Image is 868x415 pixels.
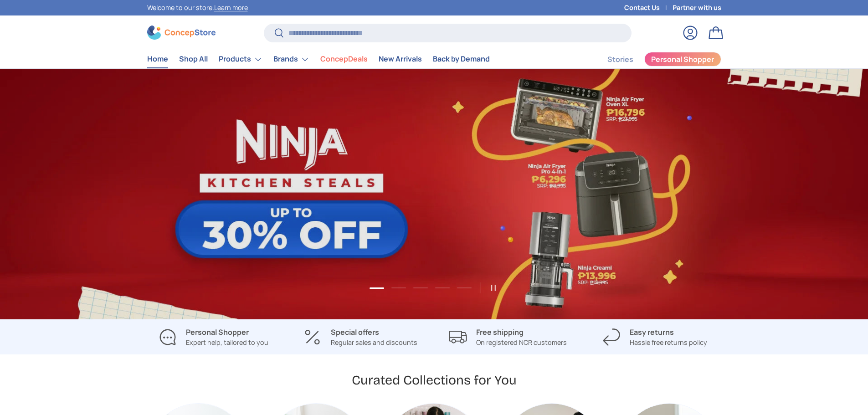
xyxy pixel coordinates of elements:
a: Personal Shopper Expert help, tailored to you [147,327,280,348]
strong: Free shipping [476,327,524,337]
a: Back by Demand [433,50,490,68]
span: Personal Shopper [651,56,714,63]
p: Regular sales and discounts [331,338,417,348]
a: Home [147,50,168,68]
summary: Products [213,50,268,68]
p: On registered NCR customers [476,338,567,348]
a: Products [219,50,262,68]
nav: Primary [147,50,490,68]
a: Special offers Regular sales and discounts [294,327,427,348]
a: Learn more [214,3,248,12]
a: New Arrivals [379,50,422,68]
strong: Easy returns [630,327,674,337]
a: Shop All [179,50,208,68]
a: Easy returns Hassle free returns policy [589,327,721,348]
p: Welcome to our store. [147,3,248,13]
strong: Personal Shopper [186,327,249,337]
a: Contact Us [624,3,673,13]
nav: Secondary [586,50,721,68]
a: Brands [273,50,309,68]
a: Free shipping On registered NCR customers [442,327,574,348]
p: Hassle free returns policy [630,338,707,348]
summary: Brands [268,50,315,68]
a: ConcepDeals [320,50,368,68]
a: Stories [607,51,633,68]
h2: Curated Collections for You [352,372,517,389]
strong: Special offers [331,327,379,337]
img: ConcepStore [147,26,216,40]
a: Partner with us [673,3,721,13]
p: Expert help, tailored to you [186,338,268,348]
a: Personal Shopper [644,52,721,67]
